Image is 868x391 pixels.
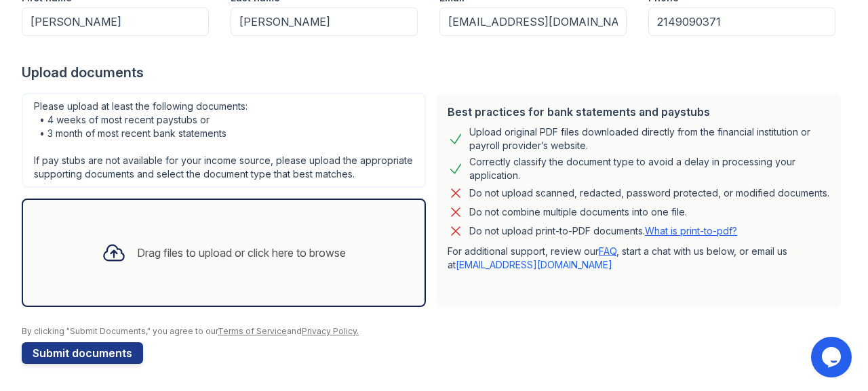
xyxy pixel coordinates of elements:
a: What is print-to-pdf? [645,225,737,236]
div: Correctly classify the document type to avoid a delay in processing your application. [469,155,830,182]
a: Privacy Policy. [302,326,359,336]
div: Drag files to upload or click here to browse [137,245,346,261]
div: Best practices for bank statements and paystubs [448,104,830,120]
a: Terms of Service [218,326,287,336]
div: Please upload at least the following documents: • 4 weeks of most recent paystubs or • 3 month of... [22,93,426,188]
div: Do not upload scanned, redacted, password protected, or modified documents. [469,185,829,201]
div: Upload original PDF files downloaded directly from the financial institution or payroll provider’... [469,125,830,152]
a: FAQ [599,245,616,257]
iframe: chat widget [811,337,854,377]
a: [EMAIL_ADDRESS][DOMAIN_NAME] [456,259,612,270]
div: Do not combine multiple documents into one file. [469,204,687,220]
p: Do not upload print-to-PDF documents. [469,224,737,238]
button: Submit documents [22,342,143,364]
div: Upload documents [22,63,846,82]
p: For additional support, review our , start a chat with us below, or email us at [448,245,830,272]
div: By clicking "Submit Documents," you agree to our and [22,326,846,337]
